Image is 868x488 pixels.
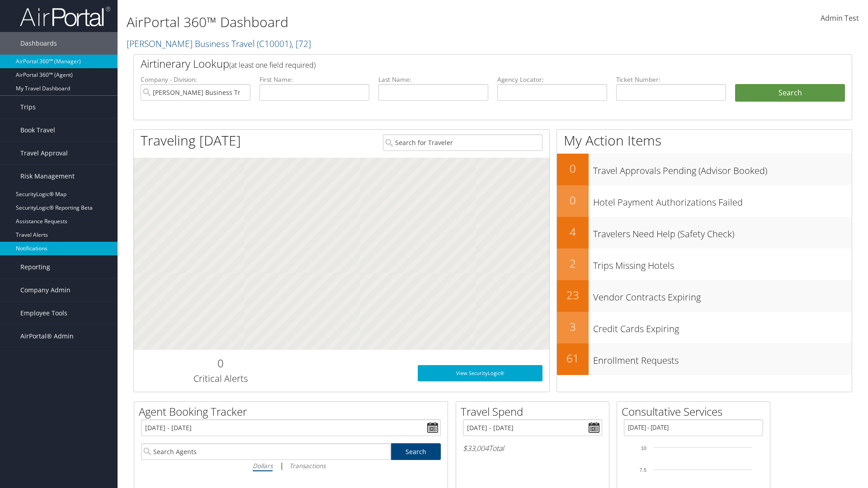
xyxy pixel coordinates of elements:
[141,443,391,460] input: Search Agents
[557,192,589,208] h2: 0
[141,56,785,71] h2: Airtinerary Lookup
[20,6,110,27] img: airportal-logo.png
[557,131,852,150] h1: My Action Items
[289,461,325,470] i: Transactions
[821,5,859,33] a: Admin Test
[253,461,273,470] i: Dollars
[557,319,589,334] h2: 3
[229,60,316,70] span: (at least one field required)
[141,356,300,371] h2: 0
[139,404,448,419] h2: Agent Booking Tracker
[461,404,609,419] h2: Travel Spend
[557,161,589,176] h2: 0
[20,279,71,301] span: Company Admin
[557,224,589,239] h2: 4
[821,13,859,23] span: Admin Test
[593,192,852,209] h3: Hotel Payment Authorizations Failed
[378,75,488,84] label: Last Name:
[20,165,75,188] span: Risk Management
[557,351,589,366] h2: 61
[20,96,36,118] span: Trips
[557,217,852,249] a: 4Travelers Need Help (Safety Check)
[141,372,300,385] h3: Critical Alerts
[259,75,369,84] label: First Name:
[557,287,589,303] h2: 23
[463,443,602,453] h6: Total
[622,404,770,419] h2: Consultative Services
[557,343,852,375] a: 61Enrollment Requests
[557,256,589,271] h2: 2
[640,467,646,473] tspan: 7.5
[593,286,852,304] h3: Vendor Contracts Expiring
[735,84,845,102] button: Search
[557,249,852,280] a: 2Trips Missing Hotels
[20,302,67,324] span: Employee Tools
[127,38,311,50] a: [PERSON_NAME] Business Travel
[497,75,607,84] label: Agency Locator:
[557,185,852,217] a: 0Hotel Payment Authorizations Failed
[20,32,57,55] span: Dashboards
[20,119,55,141] span: Book Travel
[557,154,852,185] a: 0Travel Approvals Pending (Advisor Booked)
[593,255,852,272] h3: Trips Missing Hotels
[593,160,852,177] h3: Travel Approvals Pending (Advisor Booked)
[127,13,615,32] h1: AirPortal 360™ Dashboard
[641,446,646,451] tspan: 10
[418,365,542,381] a: View SecurityLogic®
[593,318,852,335] h3: Credit Cards Expiring
[141,75,250,84] label: Company - Division:
[292,38,311,50] span: , [ 72 ]
[141,131,241,150] h1: Traveling [DATE]
[593,350,852,367] h3: Enrollment Requests
[141,460,441,471] div: |
[557,312,852,343] a: 3Credit Cards Expiring
[383,134,542,151] input: Search for Traveler
[557,280,852,312] a: 23Vendor Contracts Expiring
[593,223,852,240] h3: Travelers Need Help (Safety Check)
[616,75,726,84] label: Ticket Number:
[257,38,292,50] span: ( C10001 )
[20,256,50,278] span: Reporting
[20,325,74,347] span: AirPortal® Admin
[463,443,489,453] span: $33,004
[391,443,441,460] a: Search
[20,142,68,164] span: Travel Approval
